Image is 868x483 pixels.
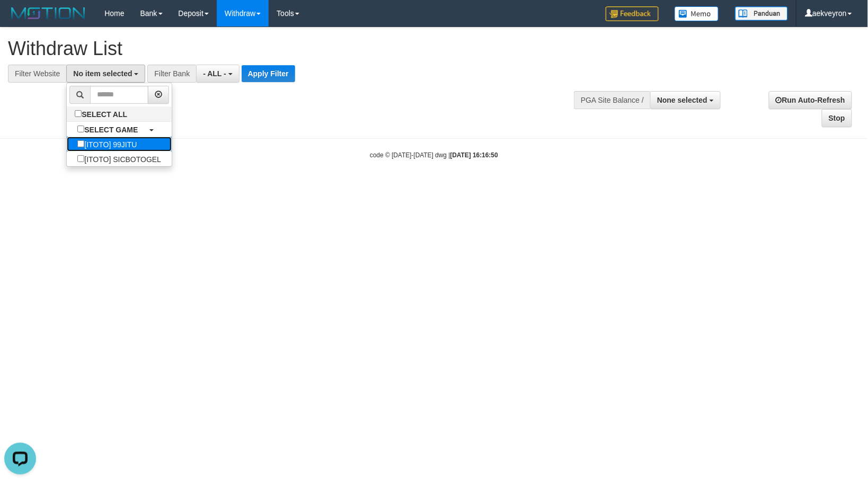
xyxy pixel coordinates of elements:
span: No item selected [73,69,132,78]
div: PGA Site Balance / [574,91,650,109]
span: None selected [657,96,707,104]
b: SELECT GAME [84,126,138,134]
div: Filter Bank [147,65,196,83]
a: SELECT GAME [67,122,172,137]
div: Filter Website [8,65,66,83]
img: Feedback.jpg [606,6,659,21]
button: Apply Filter [242,65,295,82]
img: MOTION_logo.png [8,5,88,21]
button: Open LiveChat chat widget [4,4,36,36]
input: SELECT ALL [75,110,82,117]
a: Run Auto-Refresh [769,91,852,109]
label: SELECT ALL [67,106,138,121]
h1: Withdraw List [8,38,568,59]
strong: [DATE] 16:16:50 [450,151,498,159]
span: - ALL - [203,69,226,78]
img: panduan.png [735,6,788,21]
label: [ITOTO] SICBOTOGEL [67,151,172,166]
button: None selected [650,91,721,109]
img: Button%20Memo.svg [675,6,719,21]
button: - ALL - [196,65,239,83]
input: [ITOTO] 99JITU [77,140,84,147]
label: [ITOTO] 99JITU [67,137,147,151]
a: Stop [822,109,852,127]
small: code © [DATE]-[DATE] dwg | [370,151,498,159]
button: No item selected [66,65,145,83]
input: SELECT GAME [77,126,84,132]
input: [ITOTO] SICBOTOGEL [77,155,84,162]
